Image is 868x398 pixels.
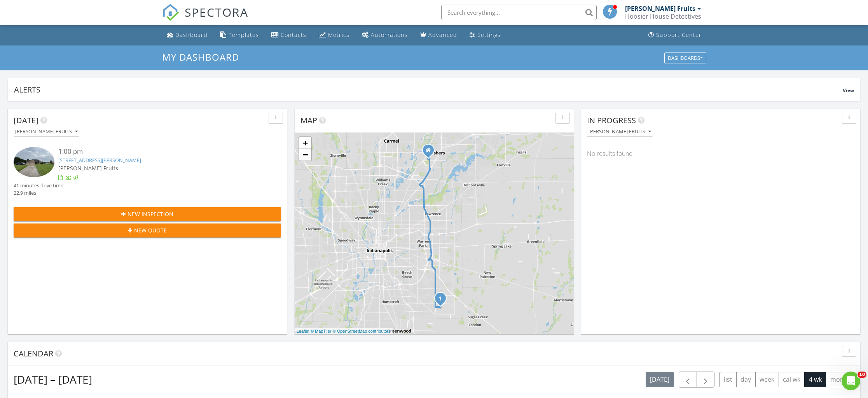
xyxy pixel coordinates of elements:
[858,372,866,378] span: 10
[58,164,118,172] span: [PERSON_NAME] Fruits
[127,210,173,218] span: New Inspection
[134,226,167,234] span: New Quote
[679,372,697,388] button: Previous
[14,207,281,221] button: New Inspection
[14,147,281,197] a: 1:00 pm [STREET_ADDRESS][PERSON_NAME] [PERSON_NAME] Fruits 41 minutes drive time 22.9 miles
[441,5,597,20] input: Search everything...
[300,115,317,126] span: Map
[185,4,248,20] span: SPECTORA
[295,328,393,335] div: |
[589,129,651,134] div: [PERSON_NAME] Fruits
[58,157,141,164] a: [STREET_ADDRESS][PERSON_NAME]
[804,372,826,387] button: 4 wk
[587,115,636,126] span: In Progress
[328,31,349,38] div: Metrics
[14,127,79,137] button: [PERSON_NAME] Fruits
[779,372,805,387] button: cal wk
[645,28,705,42] a: Support Center
[656,31,702,38] div: Support Center
[162,51,239,63] span: My Dashboard
[14,147,54,177] img: 9359559%2Freports%2F24f5cab6-9e2a-4df9-a400-0275c484b477%2Fcover_photos%2FyTA5C00A2K2RrMRQEOW8%2F...
[297,329,309,333] a: Leaflet
[268,28,309,42] a: Contacts
[299,149,311,161] a: Zoom out
[755,372,779,387] button: week
[58,147,259,157] div: 1:00 pm
[842,372,860,390] iframe: Intercom live chat
[719,372,737,387] button: list
[14,182,63,189] div: 41 minutes drive time
[668,55,703,61] div: Dashboards
[333,329,391,333] a: © OpenStreetMap contributors
[581,143,860,164] div: No results found
[14,84,843,95] div: Alerts
[439,296,442,302] i: 1
[664,52,706,63] button: Dashboards
[162,4,179,21] img: The Best Home Inspection Software - Spectora
[14,372,92,387] h2: [DATE] – [DATE]
[299,137,311,149] a: Zoom in
[14,223,281,237] button: New Quote
[843,87,854,94] span: View
[625,5,695,12] div: [PERSON_NAME] Fruits
[826,372,854,387] button: month
[417,28,460,42] a: Advanced
[217,28,262,42] a: Templates
[625,12,701,20] div: Hoosier House Detectives
[466,28,504,42] a: Settings
[646,372,674,387] button: [DATE]
[440,298,445,303] div: 9207 E McGregor Rd, Indianapolis, IN 46259
[477,31,501,38] div: Settings
[428,31,457,38] div: Advanced
[15,129,78,134] div: [PERSON_NAME] Fruits
[587,127,653,137] button: [PERSON_NAME] Fruits
[14,189,63,197] div: 22.9 miles
[14,115,38,126] span: [DATE]
[281,31,306,38] div: Contacts
[316,28,353,42] a: Metrics
[175,31,208,38] div: Dashboard
[14,348,53,359] span: Calendar
[311,329,332,333] a: © MapTiler
[229,31,259,38] div: Templates
[371,31,408,38] div: Automations
[164,28,211,42] a: Dashboard
[162,10,248,27] a: SPECTORA
[428,150,433,155] div: 10644 Northhampton Dr, FISHERS IN 46038
[736,372,756,387] button: day
[359,28,411,42] a: Automations (Basic)
[697,372,715,388] button: Next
